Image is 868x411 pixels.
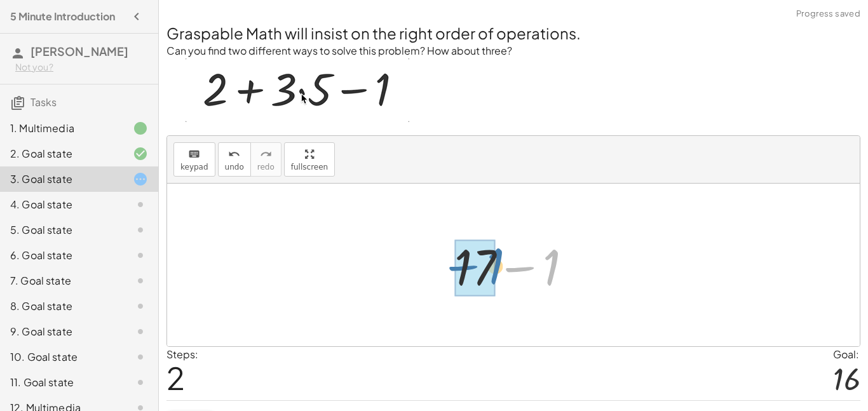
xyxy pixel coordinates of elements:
[133,299,148,314] i: Task not started.
[291,163,328,172] span: fullscreen
[133,172,148,187] i: Task started.
[284,142,335,177] button: fullscreen
[133,222,148,238] i: Task not started.
[10,349,112,365] div: 10. Goal state
[10,197,112,212] div: 4. Goal state
[10,121,112,136] div: 1. Multimedia
[166,22,860,44] h2: Graspable Math will insist on the right order of operations.
[133,248,148,263] i: Task not started.
[250,142,281,177] button: redoredo
[10,172,112,187] div: 3. Goal state
[10,273,112,288] div: 7. Goal state
[173,142,215,177] button: keyboardkeypad
[10,324,112,339] div: 9. Goal state
[166,358,185,397] span: 2
[225,163,244,172] span: undo
[10,375,112,390] div: 11. Goal state
[260,147,272,162] i: redo
[10,9,115,24] h4: 5 Minute Introduction
[180,163,208,172] span: keypad
[10,146,112,161] div: 2. Goal state
[10,248,112,263] div: 6. Goal state
[218,142,251,177] button: undoundo
[257,163,275,172] span: redo
[166,347,198,361] label: Steps:
[186,58,409,122] img: c98fd760e6ed093c10ccf3c4ca28a3dcde0f4c7a2f3786375f60a510364f4df2.gif
[833,347,860,362] div: Goal:
[228,147,240,162] i: undo
[796,8,860,20] span: Progress saved
[10,222,112,238] div: 5. Goal state
[31,95,57,109] span: Tasks
[133,273,148,288] i: Task not started.
[15,61,148,74] div: Not you?
[133,146,148,161] i: Task finished and correct.
[10,299,112,314] div: 8. Goal state
[188,147,200,162] i: keyboard
[133,121,148,136] i: Task finished.
[31,44,128,58] span: [PERSON_NAME]
[133,349,148,365] i: Task not started.
[166,44,860,58] p: Can you find two different ways to solve this problem? How about three?
[133,375,148,390] i: Task not started.
[133,197,148,212] i: Task not started.
[133,324,148,339] i: Task not started.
